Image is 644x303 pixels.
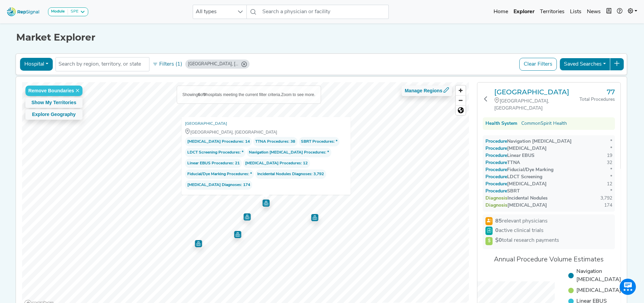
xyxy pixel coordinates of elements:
[485,173,542,181] div: LDCT Screening
[485,145,547,152] div: [MEDICAL_DATA]
[607,152,612,159] div: 19
[456,105,466,115] button: Reset bearing to north
[584,5,603,19] a: News
[193,5,234,19] span: All types
[495,228,499,233] strong: 0
[187,138,243,145] span: [MEDICAL_DATA] Procedures
[492,203,507,208] span: Diagnosis
[301,138,334,145] span: SBRT Procedures
[58,60,146,68] input: Search by region, territory, or state
[253,137,297,146] span: : 38
[579,96,615,103] div: Total Procedures
[257,171,311,178] span: Incidental Nodules Diagnoses
[511,5,537,19] a: Explorer
[604,202,612,209] div: 174
[187,160,233,167] span: Linear EBUS Procedures
[495,238,559,243] span: total research payments
[485,159,520,166] div: TTNA
[494,97,579,112] div: [GEOGRAPHIC_DATA], [GEOGRAPHIC_DATA]
[185,180,252,190] span: : 174
[183,92,281,97] span: Showing of hospitals meeting the current filter criteria.
[492,153,507,158] span: Procedure
[537,5,567,19] a: Territories
[151,59,184,70] button: Filters (1)
[48,7,88,16] button: ModuleSPE
[485,120,517,127] div: Health System
[188,61,239,67] div: [GEOGRAPHIC_DATA], [GEOGRAPHIC_DATA]
[261,196,271,207] div: Map marker
[234,231,241,238] div: Map marker
[492,167,507,172] span: Procedure
[600,195,612,202] div: 3,792
[68,9,78,15] div: SPE
[495,238,502,243] strong: $0
[456,95,466,105] button: Zoom out
[495,218,502,224] strong: 85
[607,181,612,188] div: 12
[195,240,202,247] div: Map marker
[204,92,206,97] b: 9
[16,32,628,43] h1: Market Explorer
[485,181,547,188] div: [MEDICAL_DATA]
[485,166,553,173] div: Fiducial/Dye Marking
[559,58,610,71] button: Saved Searches
[485,138,572,145] div: Navigation [MEDICAL_DATA]
[607,159,612,166] div: 32
[51,9,65,14] strong: Module
[485,152,534,159] div: Linear EBUS
[255,169,326,179] span: : 3,792
[243,159,310,168] span: : 12
[20,58,53,71] button: Hospital
[485,202,547,209] div: [MEDICAL_DATA]
[485,188,520,195] div: SBRT
[187,149,239,156] span: LDCT Screening Procedures
[492,174,507,180] span: Procedure
[187,182,241,188] span: [MEDICAL_DATA] Diagnoses
[260,5,389,19] input: Search a physician or facility
[492,139,507,144] span: Procedure
[568,267,621,284] li: Navigation [MEDICAL_DATA]
[485,195,548,202] div: Incidental Nodules
[579,88,615,96] h3: 77
[492,196,507,201] span: Diagnosis
[198,92,200,97] b: 6
[255,138,288,145] span: TTNA Procedures
[603,5,614,19] button: Intel Book
[521,120,567,127] a: CommonSpirit Health
[495,217,548,225] span: relevant physicians
[492,146,507,151] span: Procedure
[185,137,252,146] span: : 14
[519,58,557,71] button: Clear Filters
[494,88,579,96] a: [GEOGRAPHIC_DATA]
[568,286,621,295] li: [MEDICAL_DATA]
[249,149,325,156] span: Navigation [MEDICAL_DATA] Procedures
[25,109,82,120] button: Explore Geography
[495,227,544,235] span: active clinical trials
[402,86,452,96] button: Manage Regions
[456,86,466,95] button: Zoom in
[185,129,347,136] div: [GEOGRAPHIC_DATA], [GEOGRAPHIC_DATA]
[281,92,315,97] span: Zoom to see more.
[492,160,507,165] span: Procedure
[185,159,242,168] span: : 21
[567,5,584,19] a: Lists
[187,171,248,178] span: Fiducial/Dye Marking Procedures
[456,106,466,115] span: Reset zoom
[185,120,227,127] a: [GEOGRAPHIC_DATA]
[311,214,318,221] div: Map marker
[245,160,301,167] span: [MEDICAL_DATA] Procedures
[25,97,82,108] button: Show My Territories
[483,255,615,265] div: Annual Procedure Volume Estimates
[491,5,511,19] a: Home
[185,60,249,69] div: Bakersfield, CA
[492,189,507,194] span: Procedure
[492,182,507,187] span: Procedure
[25,86,82,96] button: Remove Boundaries
[242,210,252,220] div: Map marker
